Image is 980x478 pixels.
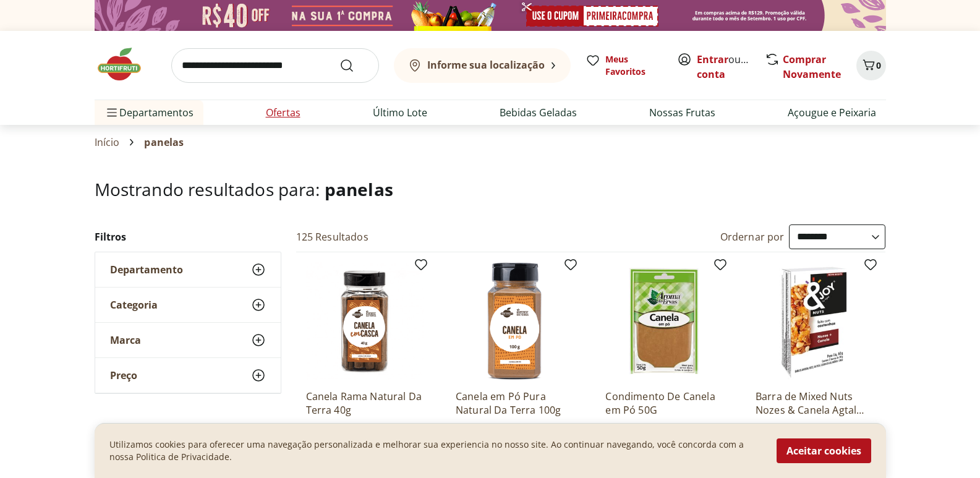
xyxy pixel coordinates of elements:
img: Barra de Mixed Nuts Nozes & Canela Agtal 60g [756,262,873,380]
span: ou [697,52,752,82]
a: Ofertas [266,105,300,120]
button: Categoria [95,288,281,322]
a: Açougue e Peixaria [788,105,876,120]
span: Categoria [110,299,158,311]
a: Barra de Mixed Nuts Nozes & Canela Agtal 60g [756,390,873,417]
img: Canela em Pó Pura Natural Da Terra 100g [456,262,573,380]
a: Bebidas Geladas [500,105,577,120]
button: Preço [95,358,281,393]
span: Meus Favoritos [605,53,662,78]
button: Aceitar cookies [777,438,871,463]
span: Departamentos [104,98,194,127]
b: Informe sua localização [427,58,545,72]
h2: 125 Resultados [296,230,369,244]
a: Início [95,137,120,148]
h1: Mostrando resultados para: [95,179,886,199]
button: Marca [95,323,281,357]
a: Canela Rama Natural Da Terra 40g [306,390,424,417]
span: panelas [325,177,393,201]
a: Último Lote [373,105,427,120]
span: 0 [876,59,881,71]
a: Entrar [697,53,728,66]
button: Departamento [95,252,281,287]
span: panelas [144,137,184,148]
a: Canela em Pó Pura Natural Da Terra 100g [456,390,573,417]
img: Canela Rama Natural Da Terra 40g [306,262,424,380]
label: Ordernar por [720,230,785,244]
img: Condimento De Canela em Pó 50G [605,262,723,380]
h2: Filtros [95,224,281,249]
p: Utilizamos cookies para oferecer uma navegação personalizada e melhorar sua experiencia no nosso ... [109,438,762,463]
a: Condimento De Canela em Pó 50G [605,390,723,417]
button: Carrinho [856,51,886,80]
a: Meus Favoritos [586,53,662,78]
button: Submit Search [339,58,369,73]
input: search [171,48,379,83]
span: Departamento [110,263,183,276]
a: Criar conta [697,53,765,81]
button: Menu [104,98,119,127]
a: Nossas Frutas [649,105,715,120]
button: Informe sua localização [394,48,571,83]
a: Comprar Novamente [783,53,841,81]
span: Marca [110,334,141,346]
img: Hortifruti [95,46,156,83]
span: Preço [110,369,137,382]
